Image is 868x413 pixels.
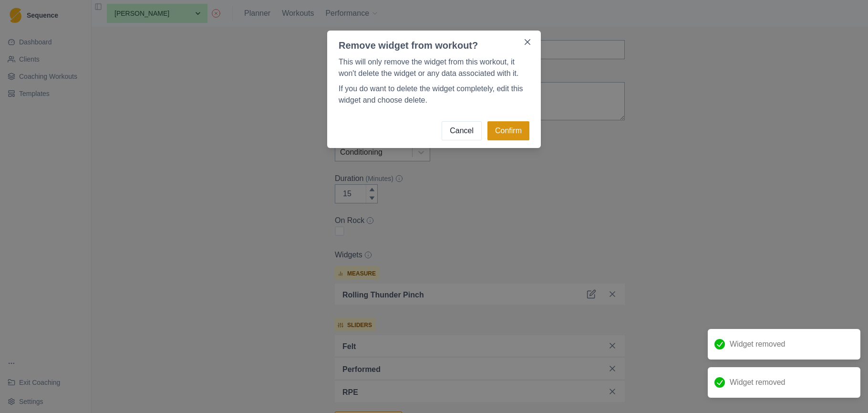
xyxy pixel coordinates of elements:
button: Cancel [442,121,482,140]
div: Widget removed [708,329,860,360]
p: This will only remove the widget from this workout, it won't delete the widget or any data associ... [339,56,529,79]
div: Widget removed [708,367,860,398]
header: Remove widget from workout? [327,31,518,53]
button: Confirm [487,121,529,140]
p: If you do want to delete the widget completely, edit this widget and choose delete. [339,83,529,106]
button: Close [520,34,535,50]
